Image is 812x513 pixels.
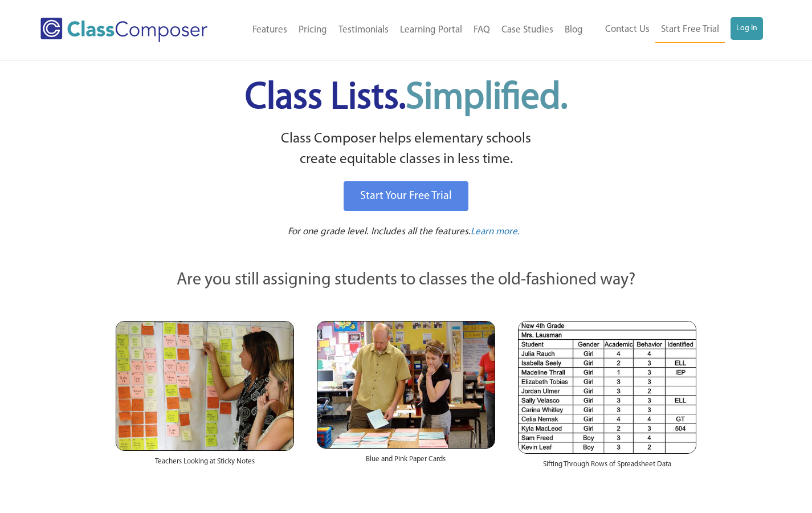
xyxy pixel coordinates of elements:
[406,80,568,117] span: Simplified.
[468,18,496,43] a: FAQ
[559,18,589,43] a: Blog
[247,18,293,43] a: Features
[655,17,725,43] a: Start Free Trial
[114,129,699,170] p: Class Composer helps elementary schools create equitable classes in less time.
[496,18,559,43] a: Case Studies
[394,18,468,43] a: Learning Portal
[344,181,468,211] a: Start Your Free Trial
[245,80,568,117] span: Class Lists.
[333,18,394,43] a: Testimonials
[731,17,763,40] a: Log In
[293,18,333,43] a: Pricing
[317,449,495,476] div: Blue and Pink Paper Cards
[116,268,697,293] p: Are you still assigning students to classes the old-fashioned way?
[317,321,495,448] img: Blue and Pink Paper Cards
[471,227,520,237] span: Learn more.
[360,190,452,202] span: Start Your Free Trial
[116,451,294,478] div: Teachers Looking at Sticky Notes
[116,321,294,451] img: Teachers Looking at Sticky Notes
[589,17,763,43] nav: Header Menu
[40,18,207,42] img: Class Composer
[288,227,471,237] span: For one grade level. Includes all the features.
[232,18,589,43] nav: Header Menu
[518,454,696,481] div: Sifting Through Rows of Spreadsheet Data
[518,321,696,454] img: Spreadsheets
[599,17,655,42] a: Contact Us
[471,225,520,239] a: Learn more.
